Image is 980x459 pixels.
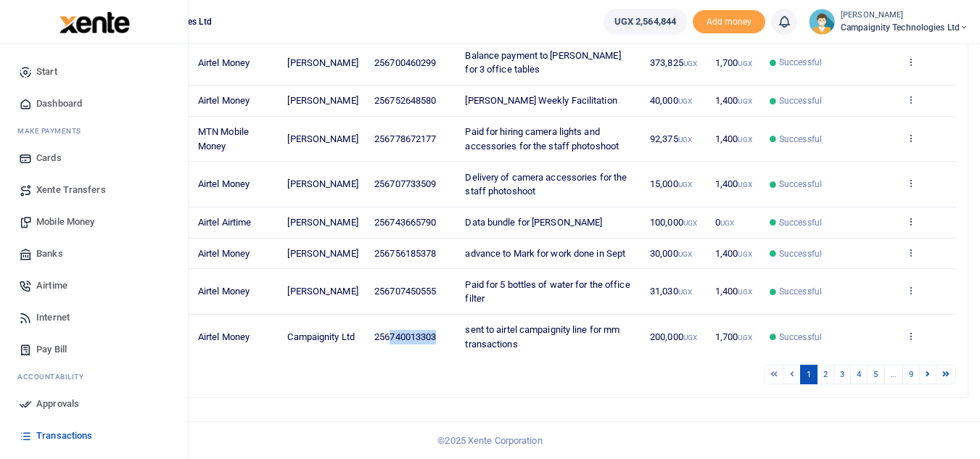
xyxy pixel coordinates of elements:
[650,57,697,68] span: 373,825
[465,172,627,197] span: Delivery of camera accessories for the staff photoshoot
[650,95,692,106] span: 40,000
[465,50,620,75] span: Balance payment to [PERSON_NAME] for 3 office tables
[738,59,752,67] small: UGX
[12,388,176,420] a: Approvals
[198,248,250,259] span: Airtel Money
[720,219,734,227] small: UGX
[779,178,822,191] span: Successful
[738,288,752,296] small: UGX
[715,57,752,68] span: 1,700
[287,217,358,228] span: [PERSON_NAME]
[12,238,176,270] a: Banks
[287,95,358,106] span: [PERSON_NAME]
[715,133,752,144] span: 1,400
[779,247,822,260] span: Successful
[809,9,835,35] img: profile-user
[902,365,920,384] a: 9
[738,181,752,189] small: UGX
[779,133,822,146] span: Successful
[693,15,765,26] a: Add money
[465,95,617,106] span: [PERSON_NAME] Weekly Facilitation
[374,133,436,144] span: 256778672177
[598,9,693,35] li: Wallet ballance
[650,217,697,228] span: 100,000
[198,286,250,297] span: Airtel Money
[12,270,176,302] a: Airtime
[738,97,752,105] small: UGX
[650,248,692,259] span: 30,000
[693,10,765,34] span: Add money
[12,142,176,174] a: Cards
[12,334,176,365] a: Pay Bill
[36,96,82,111] span: Dashboard
[374,95,436,106] span: 256752648580
[678,181,692,189] small: UGX
[36,278,67,293] span: Airtime
[614,15,676,29] span: UGX 2,564,844
[650,133,692,144] span: 92,375
[12,88,176,120] a: Dashboard
[850,365,868,384] a: 4
[604,9,687,35] a: UGX 2,564,844
[25,125,81,136] span: ake Payments
[36,183,106,197] span: Xente Transfers
[59,12,130,33] img: logo-large
[36,342,67,357] span: Pay Bill
[36,247,63,261] span: Banks
[287,248,358,259] span: [PERSON_NAME]
[650,178,692,189] span: 15,000
[58,16,130,27] a: logo-small logo-large logo-large
[287,133,358,144] span: [PERSON_NAME]
[374,217,436,228] span: 256743665790
[678,288,692,296] small: UGX
[374,248,436,259] span: 256756185378
[465,324,619,350] span: sent to airtel campaignity line for mm transactions
[374,286,436,297] span: 256707450555
[738,136,752,144] small: UGX
[678,97,692,105] small: UGX
[287,331,355,342] span: Campaignity Ltd
[817,365,834,384] a: 2
[715,248,752,259] span: 1,400
[779,285,822,298] span: Successful
[738,334,752,342] small: UGX
[800,365,818,384] a: 1
[650,331,697,342] span: 200,000
[12,302,176,334] a: Internet
[779,216,822,229] span: Successful
[198,126,249,152] span: MTN Mobile Money
[809,9,968,35] a: profile-user [PERSON_NAME] Campaignity Technologies Ltd
[867,365,884,384] a: 5
[36,65,57,79] span: Start
[287,57,358,68] span: [PERSON_NAME]
[12,174,176,206] a: Xente Transfers
[715,286,752,297] span: 1,400
[12,56,176,88] a: Start
[779,331,822,344] span: Successful
[650,286,692,297] span: 31,030
[833,365,851,384] a: 3
[779,56,822,69] span: Successful
[198,217,251,228] span: Airtel Airtime
[12,365,176,388] li: Ac
[841,9,968,22] small: [PERSON_NAME]
[12,420,176,452] a: Transactions
[715,95,752,106] span: 1,400
[374,57,436,68] span: 256700460299
[36,151,62,165] span: Cards
[36,310,70,325] span: Internet
[36,397,79,411] span: Approvals
[715,331,752,342] span: 1,700
[683,334,697,342] small: UGX
[12,206,176,238] a: Mobile Money
[678,136,692,144] small: UGX
[738,250,752,258] small: UGX
[678,250,692,258] small: UGX
[287,178,358,189] span: [PERSON_NAME]
[683,59,697,67] small: UGX
[715,217,734,228] span: 0
[12,120,176,142] li: M
[715,178,752,189] span: 1,400
[693,10,765,34] li: Toup your wallet
[67,363,432,386] div: Showing 1 to 10 of 88 entries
